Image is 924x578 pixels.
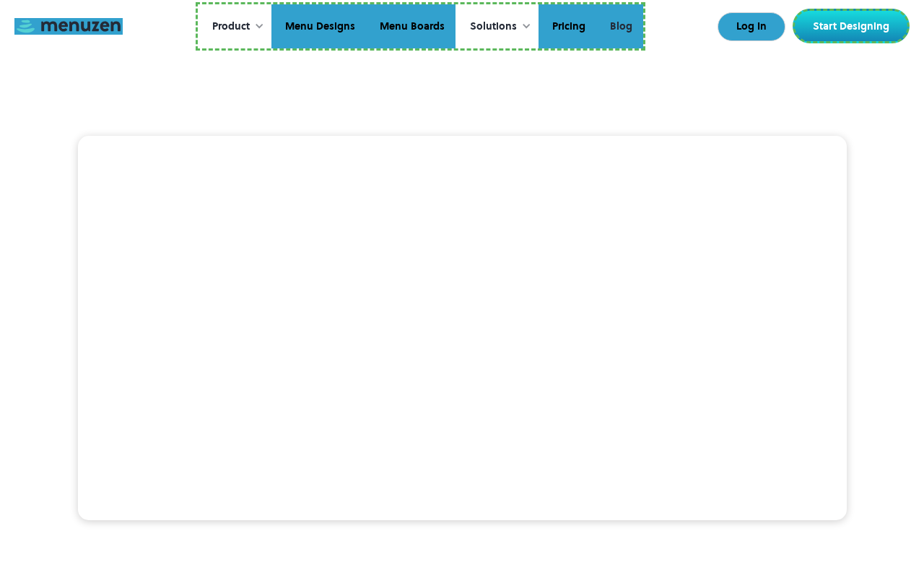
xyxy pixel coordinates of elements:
div: Product [198,4,271,49]
div: Solutions [470,19,517,35]
a: Start Designing [793,9,910,43]
a: Log In [718,12,785,41]
a: Menu Boards [366,4,456,49]
div: Solutions [456,4,539,49]
a: Pricing [539,4,596,49]
a: Blog [596,4,643,49]
a: Menu Designs [271,4,366,49]
div: Product [212,19,250,35]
